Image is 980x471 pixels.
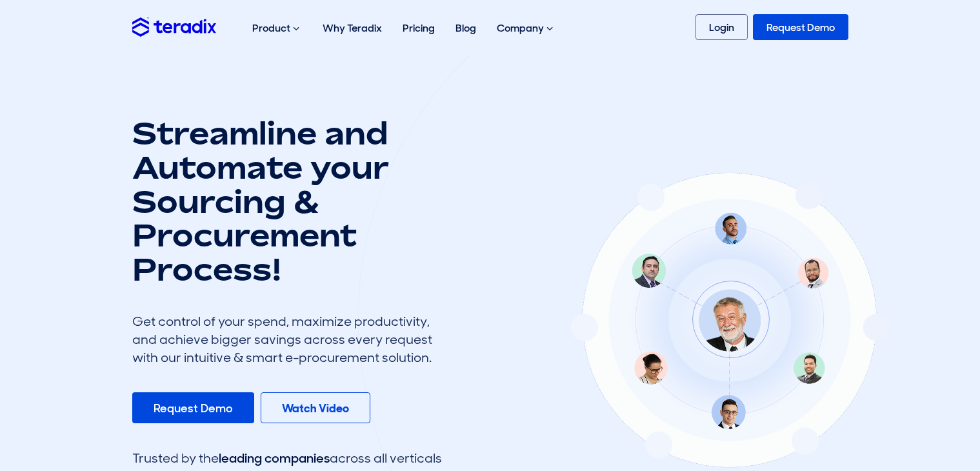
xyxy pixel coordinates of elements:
[392,8,445,48] a: Pricing
[242,8,312,49] div: Product
[261,392,370,423] a: Watch Video
[486,8,566,49] div: Company
[132,17,216,36] img: Teradix logo
[753,14,848,40] a: Request Demo
[695,14,748,40] a: Login
[132,312,442,366] div: Get control of your spend, maximize productivity, and achieve bigger savings across every request...
[132,449,442,467] div: Trusted by the across all verticals
[312,8,392,48] a: Why Teradix
[282,401,349,416] b: Watch Video
[219,450,330,466] span: leading companies
[132,392,254,423] a: Request Demo
[445,8,486,48] a: Blog
[132,116,442,286] h1: Streamline and Automate your Sourcing & Procurement Process!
